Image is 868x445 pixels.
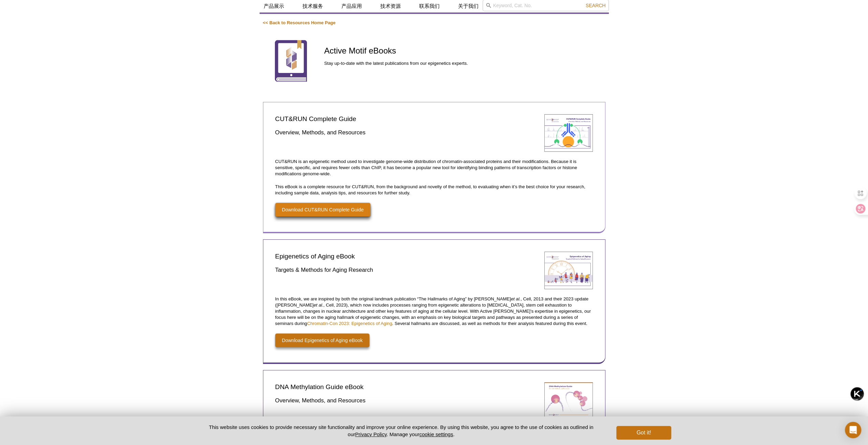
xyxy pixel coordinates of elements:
p: CUT&RUN is an epigenetic method used to investigate genome-wide distribution of chromatin-associa... [275,159,593,177]
em: et al. [313,302,323,308]
img: CUT&RUN Complete Guide [544,114,593,152]
h2: CUT&RUN Complete Guide [275,114,539,123]
a: Epigenetics of Aging eBook [544,252,593,291]
em: et al. [511,296,521,301]
a: Download Epigenetics of Aging eBook [275,333,370,347]
a: Chromatin-Con 2023: Epigenetics of Aging [307,321,392,326]
p: This eBook is a complete resource for CUT&RUN, from the background and novelty of the method, to ... [275,184,593,196]
h3: Overview, Methods, and Resources [275,397,539,405]
img: DNA Methylation Guide eBook [544,382,593,420]
button: Got it! [616,426,671,440]
h2: DNA Methylation Guide eBook [275,382,539,391]
a: DNA Methylation Guide eBook [544,382,593,422]
p: In this eBook, we are inspired by both the original landmark publication “The Hallmarks of Aging”... [275,296,593,327]
h1: Active Motif eBooks [324,46,605,56]
a: << Back to Resources Home Page [263,20,336,25]
h3: Overview, Methods, and Resources [275,129,539,137]
img: Epigenetics of Aging eBook [544,252,593,289]
p: Stay up-to-date with the latest publications from our epigenetics experts. [324,60,605,66]
a: Download CUT&RUN Complete Guide [275,203,371,217]
a: CUT&RUN Complete Guide [544,114,593,154]
div: Open Intercom Messenger [845,422,861,438]
p: This website uses cookies to provide necessary site functionality and improve your online experie... [197,424,605,438]
button: Search [584,2,607,9]
img: eBooks [263,33,319,89]
button: cookie settings [419,431,453,437]
span: Search [586,3,605,8]
h3: Targets & Methods for Aging Research [275,266,539,274]
a: Privacy Policy [355,431,386,437]
h2: Epigenetics of Aging eBook [275,252,539,261]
